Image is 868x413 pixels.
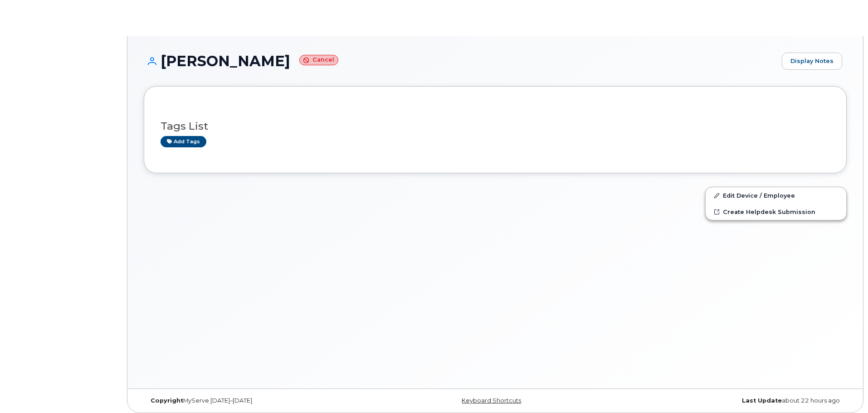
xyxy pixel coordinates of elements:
a: Create Helpdesk Submission [706,204,846,220]
a: Keyboard Shortcuts [462,397,521,404]
strong: Last Update [742,397,782,404]
a: Display Notes [782,53,842,70]
h1: [PERSON_NAME] [144,53,777,69]
small: Cancel [299,55,338,65]
a: Add tags [161,136,206,147]
div: about 22 hours ago [612,397,847,404]
a: Edit Device / Employee [706,187,846,204]
strong: Copyright [151,397,183,404]
div: MyServe [DATE]–[DATE] [144,397,378,404]
h3: Tags List [161,121,830,132]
